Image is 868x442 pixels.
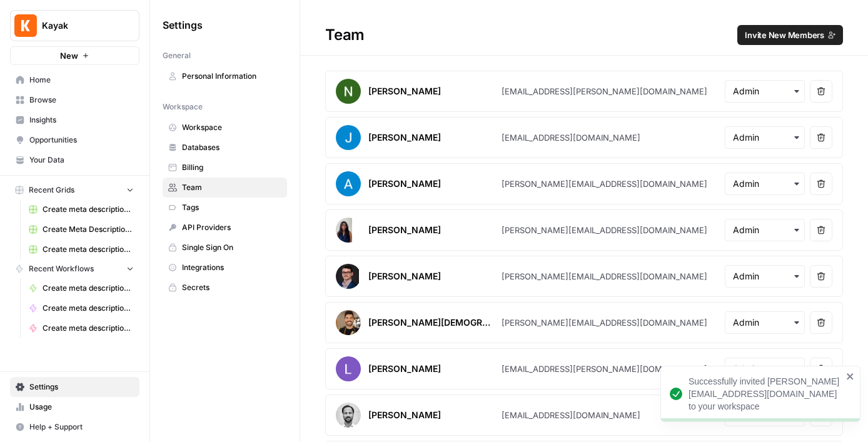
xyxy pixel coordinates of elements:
a: Browse [10,90,139,110]
img: avatar [336,79,361,104]
div: [PERSON_NAME] [368,131,441,144]
img: avatar [336,310,361,335]
span: Workspace [163,101,203,113]
a: Insights [10,110,139,130]
span: Your Data [29,154,134,166]
div: [PERSON_NAME] [368,178,441,190]
a: Tags [163,198,287,218]
img: avatar [336,218,352,243]
span: Team [182,182,281,193]
a: Settings [10,377,139,397]
div: [PERSON_NAME][EMAIL_ADDRESS][DOMAIN_NAME] [502,224,707,236]
button: Recent Workflows [10,259,139,278]
span: Integrations [182,262,281,273]
span: Billing [182,162,281,173]
input: Admin [733,85,797,98]
div: [EMAIL_ADDRESS][PERSON_NAME][DOMAIN_NAME] [502,363,707,375]
div: [EMAIL_ADDRESS][DOMAIN_NAME] [502,409,640,421]
input: Admin [733,224,797,236]
div: Successfully invited [PERSON_NAME][EMAIL_ADDRESS][DOMAIN_NAME] to your workspace [689,375,842,413]
div: [PERSON_NAME] [368,224,441,236]
span: Workspace [182,122,281,133]
span: API Providers [182,222,281,233]
span: Create meta description ([PERSON_NAME]) [43,303,134,314]
a: Usage [10,397,139,417]
div: [EMAIL_ADDRESS][PERSON_NAME][DOMAIN_NAME] [502,85,707,98]
div: Team [300,25,868,45]
a: Create meta description ([PERSON_NAME] [23,199,139,219]
span: Databases [182,142,281,153]
span: Personal Information [182,71,281,82]
input: Admin [733,363,797,375]
button: Invite New Members [737,25,843,45]
img: avatar [336,403,361,428]
span: Recent Workflows [29,263,94,274]
a: Create Meta Description (Blanka) Grid [23,219,139,239]
a: Create meta description (Fie) Grid [23,239,139,259]
a: Billing [163,158,287,178]
a: Personal Information [163,66,287,86]
span: Invite New Members [745,29,824,41]
div: [PERSON_NAME][EMAIL_ADDRESS][DOMAIN_NAME] [502,178,707,190]
a: Home [10,70,139,90]
span: Insights [29,114,134,126]
img: Kayak Logo [14,14,37,37]
span: Create Meta Description (Blanka) Grid [43,224,134,235]
div: [PERSON_NAME][EMAIL_ADDRESS][DOMAIN_NAME] [502,316,707,329]
button: Workspace: Kayak [10,10,139,41]
span: Settings [163,18,203,33]
span: Create meta description ([PERSON_NAME]) [43,283,134,294]
a: Create meta description ([PERSON_NAME]) [23,298,139,318]
div: [PERSON_NAME][DEMOGRAPHIC_DATA] [368,316,497,329]
span: Recent Grids [29,184,74,196]
span: Settings [29,381,134,393]
img: avatar [336,125,361,150]
a: Integrations [163,258,287,278]
span: Opportunities [29,134,134,146]
span: Tags [182,202,281,213]
input: Admin [733,270,797,283]
span: Single Sign On [182,242,281,253]
a: Opportunities [10,130,139,150]
img: avatar [336,264,359,289]
div: [PERSON_NAME] [368,270,441,283]
a: Single Sign On [163,238,287,258]
input: Admin [733,131,797,144]
button: Help + Support [10,417,139,437]
span: Create meta description ([PERSON_NAME]) [43,323,134,334]
div: [PERSON_NAME] [368,363,441,375]
div: [PERSON_NAME][EMAIL_ADDRESS][DOMAIN_NAME] [502,270,707,283]
a: Databases [163,138,287,158]
button: close [846,371,855,381]
img: avatar [336,171,361,196]
a: Create meta description ([PERSON_NAME]) [23,278,139,298]
a: API Providers [163,218,287,238]
span: Create meta description (Fie) Grid [43,244,134,255]
span: Help + Support [29,421,134,433]
input: Admin [733,316,797,329]
input: Admin [733,178,797,190]
span: New [60,49,78,62]
a: Secrets [163,278,287,298]
a: Workspace [163,118,287,138]
span: Create meta description ([PERSON_NAME] [43,204,134,215]
a: Team [163,178,287,198]
span: Browse [29,94,134,106]
span: Home [29,74,134,86]
button: Recent Grids [10,181,139,199]
div: [EMAIL_ADDRESS][DOMAIN_NAME] [502,131,640,144]
a: Create meta description ([PERSON_NAME]) [23,318,139,338]
span: Secrets [182,282,281,293]
img: avatar [336,356,361,381]
span: Kayak [42,19,118,32]
a: Your Data [10,150,139,170]
div: [PERSON_NAME] [368,409,441,421]
span: Usage [29,401,134,413]
div: [PERSON_NAME] [368,85,441,98]
button: New [10,46,139,65]
span: General [163,50,191,61]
